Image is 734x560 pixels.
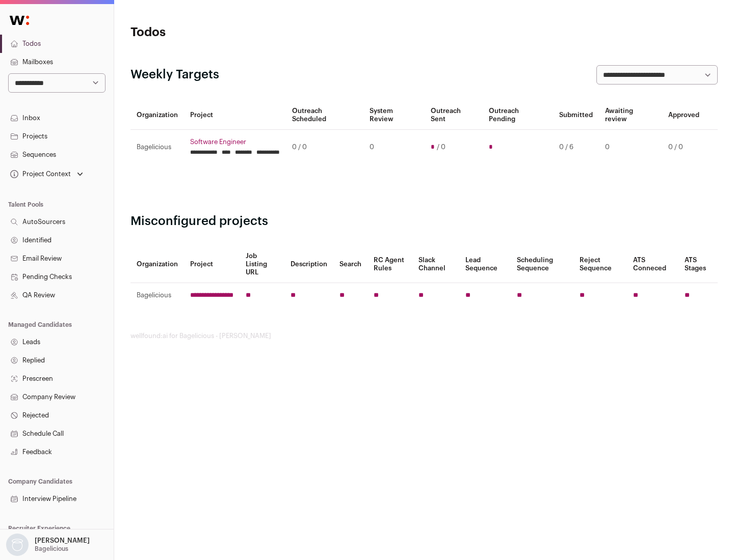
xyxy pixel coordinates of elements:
[511,246,573,283] th: Scheduling Sequence
[130,283,184,308] td: Bagelicious
[184,101,286,130] th: Project
[35,545,68,553] p: Bagelicious
[35,537,90,545] p: [PERSON_NAME]
[8,167,85,181] button: Open dropdown
[662,130,705,165] td: 0 / 0
[184,246,240,283] th: Project
[286,130,363,165] td: 0 / 0
[284,246,333,283] th: Description
[627,246,678,283] th: ATS Conneced
[599,130,662,165] td: 0
[553,101,599,130] th: Submitted
[130,130,184,165] td: Bagelicious
[599,101,662,130] th: Awaiting review
[6,534,29,556] img: nopic.png
[130,67,219,83] h2: Weekly Targets
[412,246,459,283] th: Slack Channel
[368,246,412,283] th: RC Agent Rules
[363,101,424,130] th: System Review
[425,101,483,130] th: Outreach Sent
[4,534,92,556] button: Open dropdown
[8,170,71,178] div: Project Context
[130,24,326,41] h1: Todos
[130,332,718,340] footer: wellfound:ai for Bagelicious - [PERSON_NAME]
[240,246,284,283] th: Job Listing URL
[286,101,363,130] th: Outreach Scheduled
[130,101,184,130] th: Organization
[662,101,705,130] th: Approved
[678,246,718,283] th: ATS Stages
[363,130,424,165] td: 0
[130,246,184,283] th: Organization
[483,101,553,130] th: Outreach Pending
[4,10,35,31] img: Wellfound
[553,130,599,165] td: 0 / 6
[459,246,511,283] th: Lead Sequence
[190,138,280,146] a: Software Engineer
[437,143,445,151] span: / 0
[333,246,368,283] th: Search
[130,213,718,230] h2: Misconfigured projects
[573,246,627,283] th: Reject Sequence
